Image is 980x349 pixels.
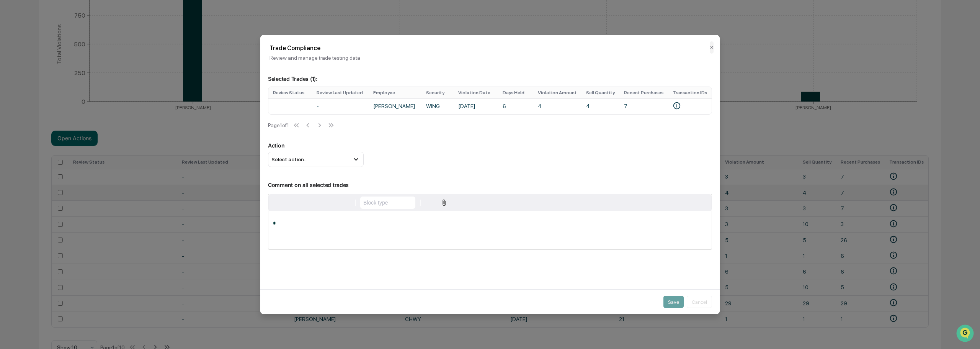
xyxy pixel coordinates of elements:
th: Days Held [498,87,533,98]
div: We're available if you need us! [26,66,97,72]
button: Attach files [438,197,451,208]
span: Attestations [63,97,95,104]
th: Violation Amount [533,87,581,98]
td: [PERSON_NAME] [369,98,421,114]
button: Start new chat [130,61,139,70]
button: Italic [284,197,297,209]
div: 🖐️ [8,97,14,103]
th: Security [421,87,454,98]
button: Save [663,296,684,308]
a: 🗄️Attestations [52,93,98,107]
th: Sell Quantity [581,87,619,98]
div: 🔎 [8,112,14,118]
button: Bold [272,197,284,209]
span: Pylon [76,130,93,136]
p: Comment on all selected trades [268,172,712,188]
iframe: Open customer support [955,324,976,344]
button: ✕ [710,41,714,53]
button: Underline [297,197,309,209]
th: Review Status [268,87,312,98]
p: Action [268,142,712,148]
h2: Trade Compliance [269,44,710,51]
p: Review and manage trade testing data [269,54,710,61]
th: Recent Purchases [619,87,668,98]
div: Page 1 of 1 [268,122,289,128]
svg: • Plaid-X1maQL64w8IAJ4BAjBPOfd7XnNBaoxtaBr3RD [673,101,681,110]
th: Transaction IDs [668,87,712,98]
a: Powered byPylon [54,129,93,136]
div: 🗄️ [56,97,62,103]
td: [DATE] [454,98,498,114]
span: Preclearance [15,97,49,104]
td: 6 [498,98,533,114]
button: Block type [360,197,415,209]
td: WING [421,98,454,114]
span: Select action... [271,156,307,162]
img: 1746055101610-c473b297-6a78-478c-a979-82029cc54cd1 [8,59,21,72]
td: 4 [533,98,581,114]
td: 7 [619,98,668,114]
div: Start new chat [26,59,126,66]
p: Selected Trades ( 1 ): [268,66,712,82]
td: - [312,98,369,114]
a: 🔎Data Lookup [5,108,51,122]
button: Cancel [687,296,712,308]
th: Employee [369,87,421,98]
span: Data Lookup [15,111,48,119]
td: 4 [581,98,619,114]
p: How can we help? [8,16,139,28]
a: 🖐️Preclearance [5,93,52,107]
th: Violation Date [454,87,498,98]
th: Review Last Updated [312,87,369,98]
